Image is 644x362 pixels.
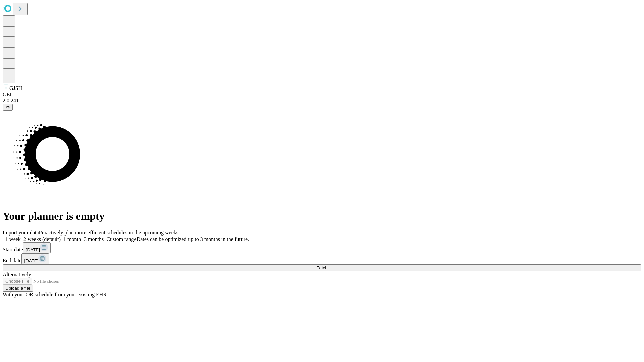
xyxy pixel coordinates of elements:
span: 1 month [63,236,81,242]
span: 2 weeks (default) [23,236,61,242]
span: With your OR schedule from your existing EHR [3,292,107,297]
span: [DATE] [24,258,38,263]
span: Dates can be optimized up to 3 months in the future. [137,236,249,242]
h1: Your planner is empty [3,210,641,222]
span: Import your data [3,230,39,235]
span: @ [5,105,10,110]
div: 2.0.241 [3,98,641,104]
button: Fetch [3,264,641,271]
span: 3 months [84,236,104,242]
div: End date [3,253,641,264]
button: @ [3,104,13,111]
span: Alternatively [3,271,31,277]
span: 1 week [5,236,21,242]
span: GJSH [9,85,22,91]
span: Custom range [106,236,136,242]
button: [DATE] [21,253,49,264]
button: Upload a file [3,285,33,292]
div: GEI [3,92,641,98]
span: Proactively plan more efficient schedules in the upcoming weeks. [39,230,180,235]
button: [DATE] [23,242,51,253]
span: [DATE] [26,247,40,252]
div: Start date [3,242,641,253]
span: Fetch [316,265,327,270]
